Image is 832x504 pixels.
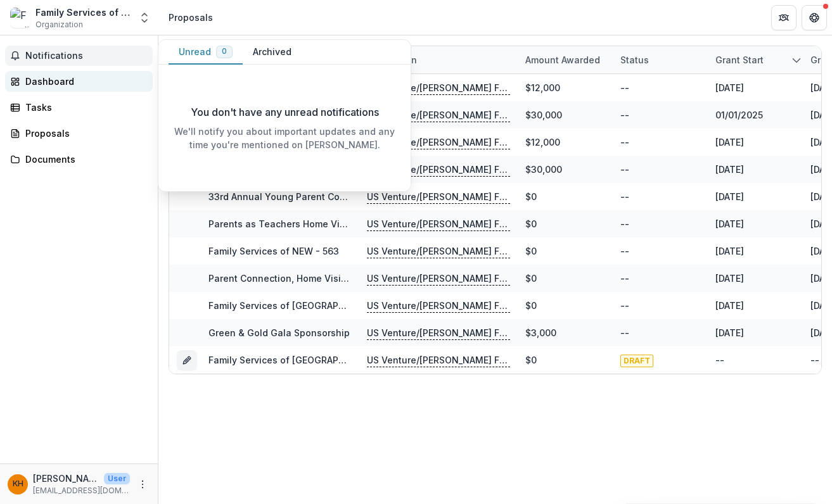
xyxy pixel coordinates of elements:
[5,149,153,170] a: Documents
[715,108,763,122] div: 01/01/2025
[525,217,537,230] div: $0
[25,75,143,88] div: Dashboard
[135,477,150,492] button: More
[25,153,143,166] div: Documents
[708,46,803,73] div: Grant start
[367,81,510,95] p: US Venture/[PERSON_NAME] Family Foundation
[620,299,629,312] div: --
[367,163,510,177] p: US Venture/[PERSON_NAME] Family Foundation
[620,163,629,176] div: --
[5,97,153,118] a: Tasks
[715,244,744,258] div: [DATE]
[222,47,227,56] span: 0
[620,81,629,94] div: --
[715,190,744,203] div: [DATE]
[359,46,518,73] div: Foundation
[367,108,510,122] p: US Venture/[PERSON_NAME] Family Foundation
[33,472,99,485] p: [PERSON_NAME]
[715,353,724,367] div: --
[518,46,613,73] div: Amount awarded
[525,299,537,312] div: $0
[525,353,537,367] div: $0
[35,19,83,30] span: Organization
[208,355,551,365] a: Family Services of [GEOGRAPHIC_DATA][US_STATE] - 2025 - Grant Application
[10,8,30,28] img: Family Services of Northeast Wisconsin
[243,40,302,65] button: Archived
[715,81,744,94] div: [DATE]
[208,273,367,284] a: Parent Connection, Home Visitation
[525,272,537,285] div: $0
[525,108,562,122] div: $30,000
[367,135,510,149] p: US Venture/[PERSON_NAME] Family Foundation
[620,190,629,203] div: --
[208,246,339,256] a: Family Services of NEW - 563
[620,272,629,285] div: --
[169,11,213,24] div: Proposals
[525,163,562,176] div: $30,000
[620,217,629,230] div: --
[191,104,379,120] p: You don't have any unread notifications
[208,327,350,338] a: Green & Gold Gala Sponsorship
[771,5,797,30] button: Partners
[525,135,560,149] div: $12,000
[715,135,744,149] div: [DATE]
[177,350,197,370] button: Grant 0cb9000a-d968-449d-a065-75bc56bc7569
[367,299,510,313] p: US Venture/[PERSON_NAME] Family Foundation
[35,6,131,19] div: Family Services of [GEOGRAPHIC_DATA][US_STATE]
[613,46,708,73] div: Status
[620,135,629,149] div: --
[708,53,771,66] div: Grant start
[367,244,510,258] p: US Venture/[PERSON_NAME] Family Foundation
[208,191,380,202] a: 33rd Annual Young Parent Conference
[367,190,510,204] p: US Venture/[PERSON_NAME] Family Foundation
[715,326,744,339] div: [DATE]
[715,272,744,285] div: [DATE]
[715,163,744,176] div: [DATE]
[620,244,629,258] div: --
[715,217,744,230] div: [DATE]
[13,480,23,488] div: Kelly Hinz
[620,355,653,367] span: DRAFT
[367,353,510,367] p: US Venture/[PERSON_NAME] Family Foundation
[5,46,153,66] button: Notifications
[613,53,656,66] div: Status
[791,55,802,65] svg: sorted descending
[367,326,510,340] p: US Venture/[PERSON_NAME] Family Foundation
[136,5,153,30] button: Open entity switcher
[525,326,556,339] div: $3,000
[25,101,143,114] div: Tasks
[25,51,148,61] span: Notifications
[810,353,819,367] div: --
[208,218,373,229] a: Parents as Teachers Home Visitation
[525,190,537,203] div: $0
[208,300,459,311] a: Family Services of [GEOGRAPHIC_DATA][US_STATE] - 238
[802,5,827,30] button: Get Help
[620,326,629,339] div: --
[5,71,153,92] a: Dashboard
[715,299,744,312] div: [DATE]
[104,473,130,484] p: User
[163,8,218,27] nav: breadcrumb
[620,108,629,122] div: --
[518,53,608,66] div: Amount awarded
[367,217,510,231] p: US Venture/[PERSON_NAME] Family Foundation
[169,125,400,151] p: We'll notify you about important updates and any time you're mentioned on [PERSON_NAME].
[169,40,243,65] button: Unread
[525,81,560,94] div: $12,000
[25,127,143,140] div: Proposals
[33,485,130,496] p: [EMAIL_ADDRESS][DOMAIN_NAME]
[525,244,537,258] div: $0
[367,272,510,286] p: US Venture/[PERSON_NAME] Family Foundation
[5,123,153,144] a: Proposals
